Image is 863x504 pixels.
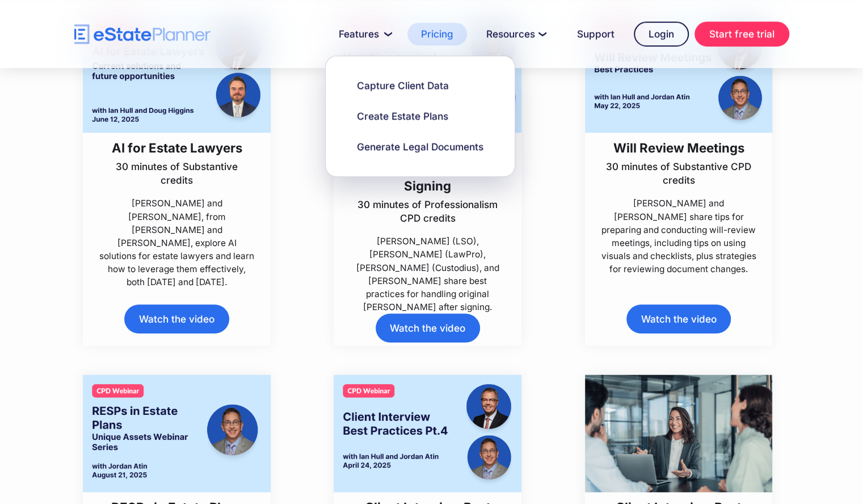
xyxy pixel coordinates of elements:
p: [PERSON_NAME] (LSO), [PERSON_NAME] (LawPro), [PERSON_NAME] (Custodius), and [PERSON_NAME] share b... [350,235,506,314]
a: Login [634,22,689,46]
a: Start free trial [694,22,789,46]
a: Watch the video [626,304,731,333]
p: 30 minutes of Professionalism CPD credits [350,198,506,225]
a: Generate Legal Documents [343,134,498,159]
a: Watch the video [124,304,229,333]
a: home [74,24,211,44]
div: Capture Client Data [357,79,449,92]
h3: AI for Estate Lawyers [99,138,255,157]
div: Generate Legal Documents [357,140,483,154]
a: Create Estate Plans [343,104,462,129]
h3: Will Review Meetings [600,138,757,157]
p: [PERSON_NAME] and [PERSON_NAME], from [PERSON_NAME] and [PERSON_NAME], explore AI solutions for e... [99,197,255,289]
a: Pricing [407,23,467,45]
a: Resources [473,23,558,45]
p: 30 minutes of Substantive CPD credits [600,160,757,187]
a: AI for Estate Lawyers30 minutes of Substantive credits[PERSON_NAME] and [PERSON_NAME], from [PERS... [83,15,271,289]
a: Support [563,23,628,45]
a: Features [325,23,402,45]
div: Create Estate Plans [357,109,448,123]
a: Capture Client Data [343,73,463,98]
a: Will Review Meetings30 minutes of Substantive CPD credits[PERSON_NAME] and [PERSON_NAME] share ti... [585,15,773,276]
a: Watch the video [376,314,480,342]
p: [PERSON_NAME] and [PERSON_NAME] share tips for preparing and conducting will-review meetings, inc... [600,197,757,276]
p: 30 minutes of Substantive credits [99,160,255,187]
